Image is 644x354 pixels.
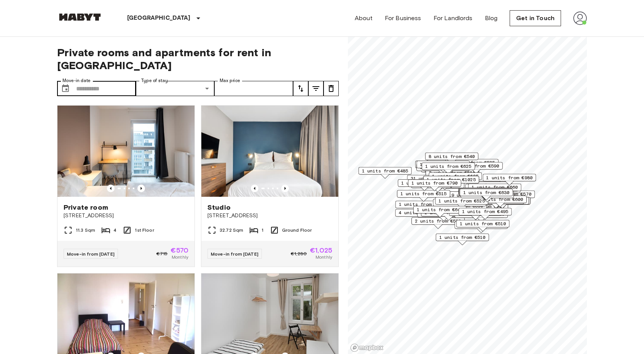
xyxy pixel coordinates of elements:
div: Map marker [422,163,475,174]
a: For Landlords [434,14,473,23]
a: About [355,14,373,23]
div: Map marker [423,176,479,188]
span: 1 units from €1025 [427,176,476,183]
div: Map marker [421,209,477,221]
img: Marketing picture of unit DE-01-481-006-01 [201,106,338,197]
div: Map marker [475,197,531,209]
div: Map marker [450,162,503,174]
div: Map marker [459,188,512,200]
div: Map marker [415,161,471,172]
div: Map marker [411,217,465,229]
span: 11.3 Sqm [76,227,95,234]
div: Map marker [398,179,451,191]
div: Map marker [468,183,521,195]
span: 1 units from €585 [449,159,495,166]
span: €570 [171,247,188,254]
span: Private room [64,203,108,212]
div: Map marker [435,197,488,209]
span: 1 units from €485 [420,161,466,168]
span: 1 units from €510 [460,220,506,227]
span: 1 units from €630 [463,189,510,196]
img: Habyt [57,13,103,21]
span: 1 units from €510 [439,234,486,241]
span: 1 units from €980 [486,174,532,181]
div: Map marker [359,167,412,179]
span: 1 units from €515 [400,190,447,197]
img: Marketing picture of unit DE-01-12-003-01Q [57,106,194,197]
span: 1 units from €625 [425,163,472,170]
div: Map marker [413,206,467,218]
div: Map marker [474,197,530,209]
button: tune [324,81,339,96]
div: Map marker [459,208,512,220]
span: Move-in from [DATE] [211,251,258,257]
div: Map marker [468,197,524,209]
img: avatar [573,11,587,25]
span: €715 [156,250,168,257]
span: 1 units from €660 [401,180,448,186]
div: Map marker [411,180,464,192]
span: 8 units from €570 [485,191,531,198]
span: Move-in from [DATE] [67,251,115,257]
span: 2 units from €530 [415,218,461,224]
div: Map marker [476,197,529,209]
button: Previous image [107,185,115,192]
span: [STREET_ADDRESS] [64,212,188,220]
a: Get in Touch [510,10,561,26]
span: 1 units from €495 [462,208,509,215]
div: Map marker [433,199,486,210]
div: Map marker [454,221,508,233]
div: Map marker [449,208,502,220]
span: 4 [113,227,116,234]
p: [GEOGRAPHIC_DATA] [127,14,191,23]
div: Map marker [459,188,512,200]
div: Map marker [429,172,482,184]
div: Map marker [481,190,535,202]
span: 1 units from €640 [417,206,463,213]
span: Private rooms and apartments for rent in [GEOGRAPHIC_DATA] [57,46,339,72]
label: Type of stay [141,77,168,84]
div: Map marker [395,209,448,221]
span: [STREET_ADDRESS] [207,212,332,220]
span: 1 units from €625 [432,173,478,180]
a: Marketing picture of unit DE-01-12-003-01QPrevious imagePrevious imagePrivate room[STREET_ADDRESS... [57,105,195,267]
a: Blog [485,14,498,23]
span: 1 units from €485 [362,168,408,174]
button: tune [308,81,324,96]
span: Monthly [316,254,332,261]
span: 1 [261,227,263,234]
span: 32.72 Sqm [220,227,243,234]
div: Map marker [452,210,505,222]
div: Map marker [425,153,478,164]
div: Map marker [445,159,499,171]
span: 8 units from €540 [429,153,475,160]
a: For Business [385,14,421,23]
div: Map marker [461,191,514,202]
div: Map marker [417,210,470,221]
button: Previous image [281,185,289,192]
span: 4 units from €530 [399,209,445,216]
span: 1 units from €660 [472,184,518,191]
span: 1 units from €525 [438,198,485,204]
span: 1 units from €590 [453,163,499,169]
button: Choose date [58,81,73,96]
span: 1st Floor [135,227,154,234]
a: Marketing picture of unit DE-01-481-006-01Previous imagePrevious imageStudio[STREET_ADDRESS]32.72... [201,105,339,267]
label: Max price [220,77,240,84]
div: Map marker [456,220,510,232]
span: Monthly [172,254,188,261]
button: Previous image [137,185,145,192]
span: 1 units from €680 [399,201,445,208]
a: Mapbox logo [350,343,384,352]
div: Map marker [436,234,489,245]
button: tune [293,81,308,96]
div: Map marker [416,161,470,172]
div: Map marker [397,190,450,202]
span: 2 units from €600 [477,196,523,203]
label: Move-in date [62,77,91,84]
span: Ground Floor [282,227,312,234]
div: Map marker [458,188,512,199]
button: Previous image [251,185,258,192]
span: Studio [207,203,231,212]
div: Map marker [483,174,536,186]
